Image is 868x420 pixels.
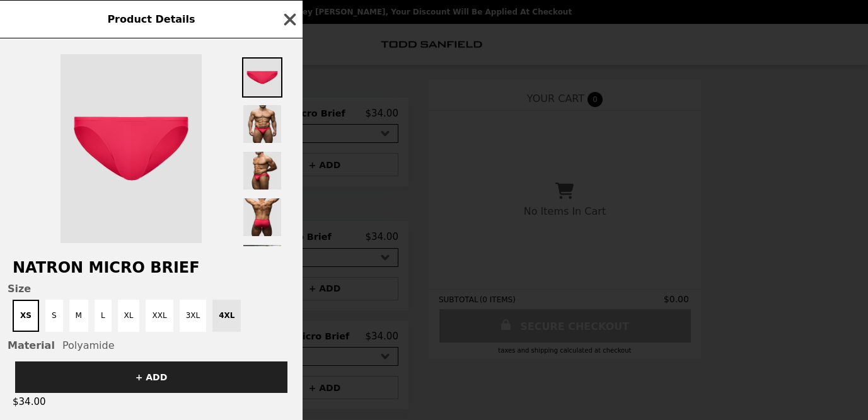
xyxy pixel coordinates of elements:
button: XL [118,300,140,332]
img: Thumbnail 3 [242,150,282,191]
div: Polyamide [8,339,295,351]
button: L [95,300,112,332]
button: 3XL [180,300,207,332]
button: XXL [146,300,173,332]
button: M [69,300,88,332]
button: XS [13,300,39,332]
img: Thumbnail 5 [242,244,282,284]
span: Product Details [107,13,195,25]
img: Thumbnail 1 [242,57,282,98]
button: + ADD [15,361,287,393]
span: Material [8,339,55,351]
button: S [45,300,63,332]
img: XS / Polyamide [61,54,202,243]
img: Thumbnail 4 [242,197,282,237]
img: Thumbnail 2 [242,104,282,144]
span: Size [8,283,295,295]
